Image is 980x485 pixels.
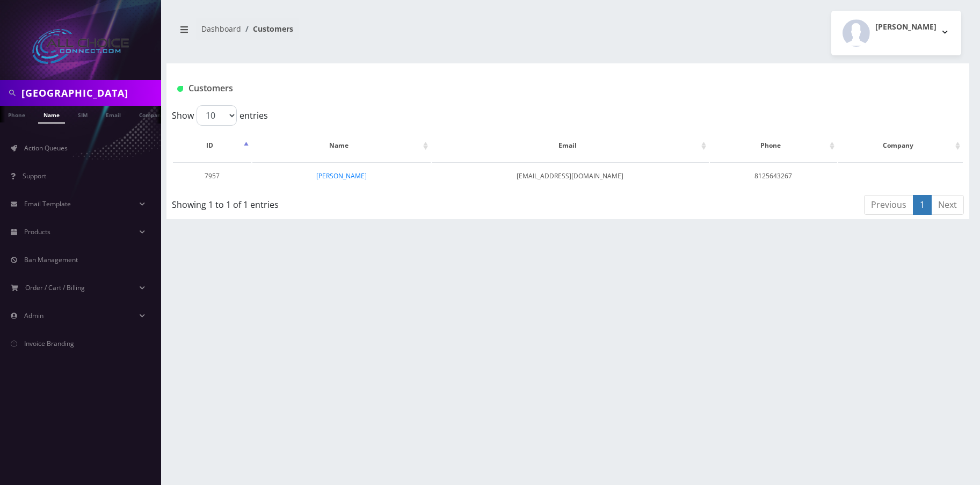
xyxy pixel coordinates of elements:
span: Support [23,171,46,180]
a: Company [134,106,170,122]
th: Email: activate to sort column ascending [432,130,709,161]
th: Company: activate to sort column ascending [838,130,963,161]
td: [EMAIL_ADDRESS][DOMAIN_NAME] [432,162,709,190]
img: All Choice Connect [32,29,129,64]
select: Showentries [197,105,237,126]
a: Name [38,106,65,124]
td: 7957 [173,162,251,190]
a: [PERSON_NAME] [316,171,367,180]
button: [PERSON_NAME] [831,11,961,55]
label: Show entries [172,105,268,126]
h1: Customers [177,83,825,93]
td: 8125643267 [710,162,838,190]
th: Phone: activate to sort column ascending [710,130,838,161]
nav: breadcrumb [175,18,560,48]
input: Search in Company [21,83,158,103]
a: 1 [913,195,932,215]
div: Showing 1 to 1 of 1 entries [172,194,494,211]
span: Email Template [24,199,71,208]
a: Email [100,106,126,122]
h2: [PERSON_NAME] [875,23,937,32]
a: Dashboard [201,24,241,34]
span: Products [24,227,50,236]
a: SIM [72,106,93,122]
span: Action Queues [24,143,68,153]
a: Next [931,195,964,215]
span: Invoice Branding [24,339,74,348]
span: Order / Cart / Billing [25,283,85,292]
th: Name: activate to sort column ascending [252,130,430,161]
a: Phone [3,106,31,122]
li: Customers [241,23,293,34]
a: Previous [864,195,913,215]
span: Ban Management [24,255,78,264]
th: ID: activate to sort column descending [173,130,251,161]
span: Admin [24,311,43,320]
